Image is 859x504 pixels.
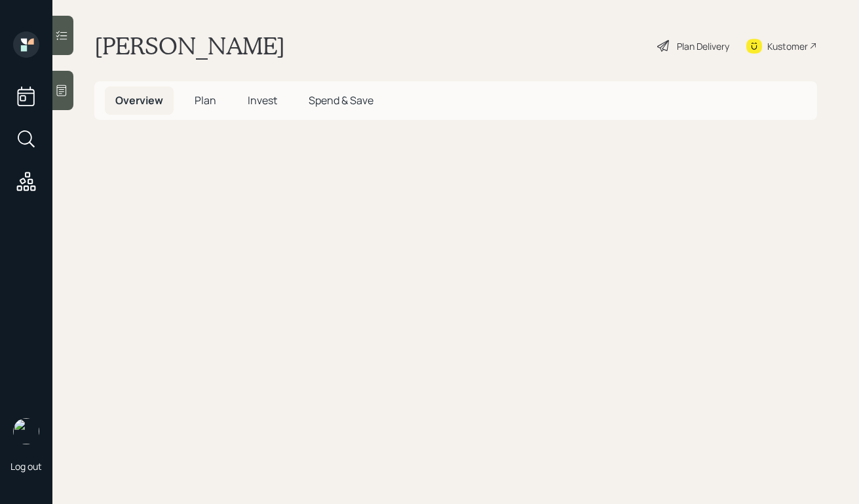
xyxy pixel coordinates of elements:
[94,31,285,60] h1: [PERSON_NAME]
[309,93,373,107] span: Spend & Save
[10,460,42,473] div: Log out
[13,418,39,444] img: robby-grisanti-headshot.png
[767,39,808,53] div: Kustomer
[195,93,216,107] span: Plan
[248,93,277,107] span: Invest
[677,39,729,53] div: Plan Delivery
[115,93,163,107] span: Overview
